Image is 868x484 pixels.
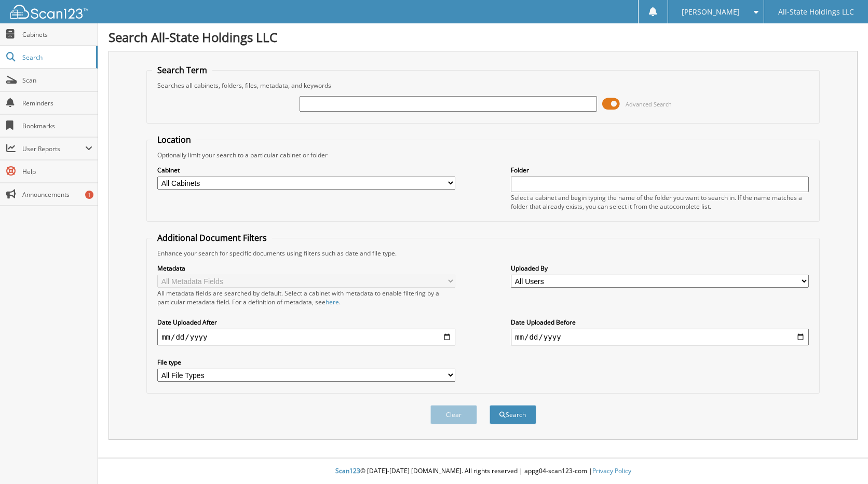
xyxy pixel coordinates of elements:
[511,329,809,345] input: end
[157,166,455,174] label: Cabinet
[592,466,631,475] a: Privacy Policy
[157,264,455,273] label: Metadata
[22,167,92,176] span: Help
[626,100,672,108] span: Advanced Search
[511,264,809,273] label: Uploaded By
[98,459,868,484] div: © [DATE]-[DATE] [DOMAIN_NAME]. All rights reserved | appg04-scan123-com |
[22,122,92,130] span: Bookmarks
[22,53,91,62] span: Search
[157,358,455,367] label: File type
[152,81,814,90] div: Searches all cabinets, folders, files, metadata, and keywords
[157,289,455,306] div: All metadata fields are searched by default. Select a cabinet with metadata to enable filtering b...
[157,329,455,345] input: start
[152,64,212,76] legend: Search Term
[778,9,854,15] span: All-State Holdings LLC
[335,466,360,475] span: Scan123
[490,405,536,424] button: Search
[22,30,92,39] span: Cabinets
[511,166,809,174] label: Folder
[152,249,814,258] div: Enhance your search for specific documents using filters such as date and file type.
[152,232,272,244] legend: Additional Document Filters
[157,318,455,327] label: Date Uploaded After
[152,151,814,159] div: Optionally limit your search to a particular cabinet or folder
[511,193,809,211] div: Select a cabinet and begin typing the name of the folder you want to search in. If the name match...
[85,191,93,199] div: 1
[430,405,477,424] button: Clear
[108,29,858,46] h1: Search All-State Holdings LLC
[22,99,92,107] span: Reminders
[22,144,85,153] span: User Reports
[325,298,339,306] a: here
[152,134,196,145] legend: Location
[22,190,92,199] span: Announcements
[22,76,92,85] span: Scan
[10,5,88,19] img: scan123-logo-white.svg
[682,9,740,15] span: [PERSON_NAME]
[511,318,809,327] label: Date Uploaded Before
